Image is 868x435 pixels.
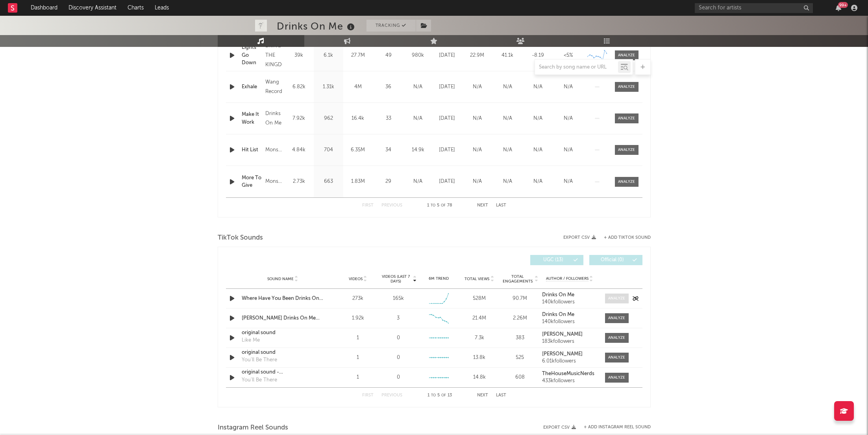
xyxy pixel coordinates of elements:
[265,78,282,97] div: Wang Records
[542,371,594,376] strong: TheHouseMusicNerds
[461,295,498,303] div: 528M
[406,52,430,59] div: 980k
[434,115,460,123] div: [DATE]
[695,3,813,13] input: Search for artists
[494,52,521,59] div: 41.1k
[464,146,490,154] div: N/A
[397,354,400,362] div: 0
[242,356,277,364] div: You'll Be There
[242,295,324,303] a: Where Have You Been Drinks On Me Remix
[555,115,581,123] div: N/A
[542,371,597,377] a: TheHouseMusicNerds
[494,146,521,154] div: N/A
[441,394,446,397] span: of
[349,277,363,281] span: Videos
[461,354,498,362] div: 13.8k
[461,374,498,381] div: 14.8k
[380,274,412,284] span: Videos (last 7 days)
[542,351,597,357] a: [PERSON_NAME]
[434,146,460,154] div: [DATE]
[542,339,597,344] div: 183k followers
[406,146,430,154] div: 14.9k
[502,274,533,284] span: Total Engagements
[242,368,324,376] a: original sound - TheHouseMusicNerds
[242,44,262,67] a: Lights Go Down
[218,423,288,433] span: Instagram Reel Sounds
[218,233,263,243] span: TikTok Sounds
[535,64,618,71] input: Search by song name or URL
[589,255,642,265] button: Official(0)
[345,52,371,59] div: 27.7M
[542,292,597,298] a: Drinks On Me
[265,145,282,155] div: Monstercat
[340,354,376,362] div: 1
[265,177,282,186] div: Monstercat
[542,359,597,364] div: 6.01k followers
[316,52,341,59] div: 6.1k
[502,334,538,342] div: 383
[496,393,506,398] button: Last
[277,20,357,33] div: Drinks On Me
[316,146,341,154] div: 704
[265,109,282,128] div: Drinks On Me
[431,204,435,207] span: to
[543,425,576,430] button: Export CSV
[420,276,457,282] div: 6M Trend
[441,204,446,207] span: of
[576,425,651,429] div: + Add Instagram Reel Sound
[267,277,294,281] span: Sound Name
[502,314,538,322] div: 2.26M
[464,83,490,91] div: N/A
[242,83,262,91] a: Exhale
[838,2,848,8] div: 99 +
[242,336,260,344] div: Like Me
[530,255,583,265] button: UGC(13)
[431,394,436,397] span: to
[242,349,324,357] a: original sound
[525,146,551,154] div: N/A
[362,203,374,208] button: First
[525,83,551,91] div: N/A
[242,146,262,154] a: Hit List
[381,203,402,208] button: Previous
[286,146,312,154] div: 4.84k
[366,20,416,32] button: Tracking
[406,83,430,91] div: N/A
[286,178,312,186] div: 2.73k
[434,83,460,91] div: [DATE]
[406,178,430,186] div: N/A
[584,425,651,429] button: + Add Instagram Reel Sound
[242,111,262,126] div: Make It Work
[375,83,402,91] div: 36
[555,178,581,186] div: N/A
[316,115,341,123] div: 962
[604,236,651,240] button: + Add TikTok Sound
[286,83,312,91] div: 6.82k
[345,83,371,91] div: 4M
[242,174,262,190] a: More To Give
[535,258,572,262] span: UGC ( 13 )
[242,314,324,322] a: [PERSON_NAME] Drinks On Me Remix
[464,178,490,186] div: N/A
[546,276,589,281] span: Author / Followers
[596,236,651,240] button: + Add TikTok Sound
[362,393,374,398] button: First
[461,334,498,342] div: 7.3k
[465,277,489,281] span: Total Views
[555,146,581,154] div: N/A
[542,299,597,305] div: 140k followers
[555,83,581,91] div: N/A
[477,393,488,398] button: Next
[316,83,341,91] div: 1.31k
[242,329,324,337] a: original sound
[375,178,402,186] div: 29
[542,332,597,337] a: [PERSON_NAME]
[496,203,506,208] button: Last
[340,314,376,322] div: 1.92k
